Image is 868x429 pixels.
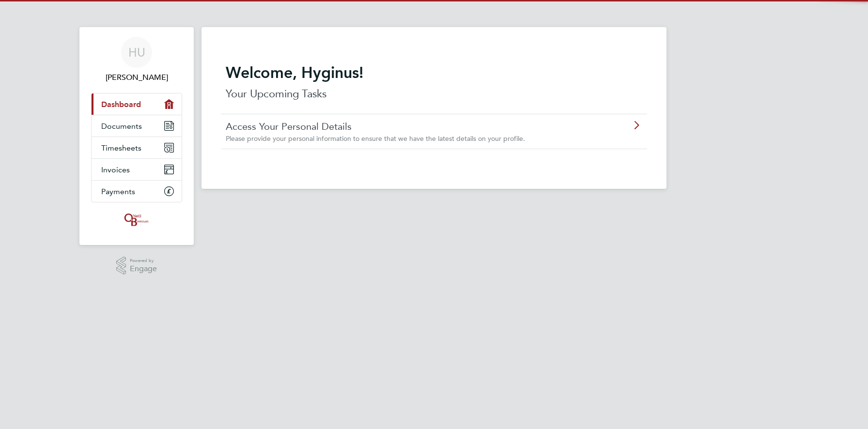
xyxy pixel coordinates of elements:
[226,63,642,82] h2: Welcome, Hyginus!
[130,257,157,265] span: Powered by
[128,46,145,59] span: HU
[101,122,142,131] span: Documents
[226,120,588,133] a: Access Your Personal Details
[116,257,157,275] a: Powered byEngage
[101,165,130,174] span: Invoices
[92,181,182,202] a: Payments
[91,212,182,228] a: Go to home page
[101,187,135,196] span: Payments
[101,143,141,153] span: Timesheets
[101,100,141,109] span: Dashboard
[226,86,642,102] p: Your Upcoming Tasks
[92,93,182,115] a: Dashboard
[91,72,182,83] span: Hyginus Ugwumba
[130,265,157,273] span: Engage
[91,37,182,83] a: HU[PERSON_NAME]
[92,115,182,137] a: Documents
[79,27,194,245] nav: Main navigation
[123,212,151,228] img: oneillandbrennan-logo-retina.png
[226,134,525,143] span: Please provide your personal information to ensure that we have the latest details on your profile.
[92,159,182,180] a: Invoices
[92,137,182,158] a: Timesheets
